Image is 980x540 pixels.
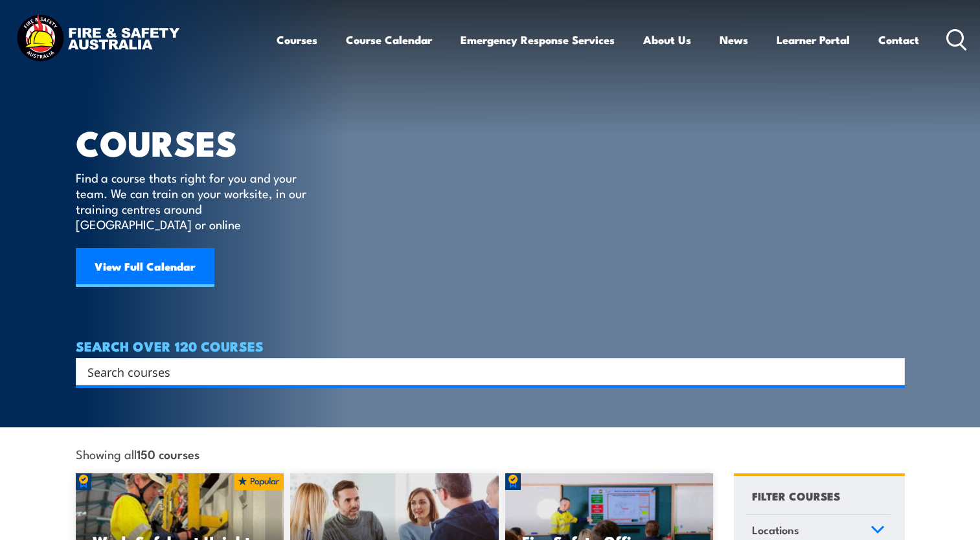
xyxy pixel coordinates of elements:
[752,487,840,504] h4: FILTER COURSES
[777,23,850,57] a: Learner Portal
[90,363,879,381] form: Search form
[752,521,799,539] span: Locations
[76,248,214,287] a: View Full Calendar
[76,170,312,232] p: Find a course thats right for you and your team. We can train on your worksite, in our training c...
[87,362,876,381] input: Search input
[76,447,199,460] span: Showing all
[882,363,900,381] button: Search magnifier button
[76,339,905,353] h4: SEARCH OVER 120 COURSES
[878,23,919,57] a: Contact
[720,23,748,57] a: News
[643,23,691,57] a: About Us
[346,23,432,57] a: Course Calendar
[76,127,325,157] h1: COURSES
[461,23,615,57] a: Emergency Response Services
[277,23,317,57] a: Courses
[137,445,199,462] strong: 150 courses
